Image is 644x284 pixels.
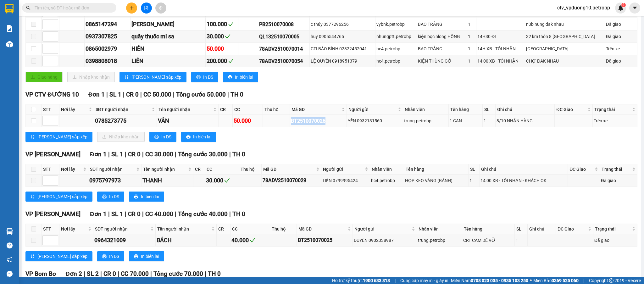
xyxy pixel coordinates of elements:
td: len chi [130,18,196,31]
span: | [108,210,110,218]
span: CR 0 [126,91,139,98]
div: hc4.petrobp [371,177,403,184]
th: Nhân viên [417,224,462,234]
th: Nhân viên [403,104,449,115]
div: n3b nùng đak nhau [526,21,604,28]
span: Tên người nhận [143,166,187,173]
div: 0964321009 [94,236,154,245]
div: CTI BẢO BÌNH 02822452041 [311,45,374,52]
th: CC [230,224,270,234]
span: In DS [203,74,213,81]
th: CC [233,104,263,115]
span: TH 0 [232,210,245,218]
span: In biên lai [235,74,253,81]
td: 0964321009 [93,234,156,247]
th: CR [219,104,233,115]
span: printer [186,135,191,140]
sup: 2 [621,3,626,7]
button: sort-ascending[PERSON_NAME] sắp xếp [25,251,92,261]
th: CC [205,164,239,175]
div: 1 [484,117,495,124]
span: SL 1 [111,210,123,218]
span: Nơi lấy [61,166,82,173]
span: | [84,270,85,277]
th: Nhân viên [370,164,404,175]
th: Ghi chú [480,164,568,175]
div: 1 [468,45,475,52]
div: 100.000 [207,20,237,29]
div: CHỢ ĐAK NHAU [526,58,604,64]
td: 78ADV2510070029 [262,175,321,187]
th: Thu hộ [270,224,297,234]
button: sort-ascending[PERSON_NAME] sắp xếp [25,192,92,202]
div: 30.000 [207,32,237,41]
span: check [228,58,234,64]
span: | [125,151,126,158]
th: Tên hàng [449,104,483,115]
div: 32 km thôn 8 [GEOGRAPHIC_DATA] [526,33,604,40]
span: Tổng cước 40.000 [178,210,228,218]
div: [GEOGRAPHIC_DATA] [526,45,604,52]
span: Người gửi [354,226,410,232]
button: printerIn biên lai [181,132,216,142]
span: | [150,270,152,277]
img: icon-new-feature [618,5,624,11]
td: 0937307825 [85,31,130,43]
span: In biên lai [141,193,159,200]
th: Tên hàng [404,164,469,175]
td: THANH [142,175,193,187]
div: 30.000 [206,176,238,185]
span: Nơi lấy [61,106,87,113]
span: | [140,91,142,98]
td: HIỀN [130,43,196,55]
div: 1 [516,237,526,244]
div: hc4.petrobp [376,58,416,64]
div: HỘP KEO VÀNG (BÁNH) [405,177,467,184]
span: CR 0 [128,151,141,158]
div: BÁCH [157,236,215,245]
strong: 1900 633 818 [363,278,390,283]
div: 200.000 [207,57,237,65]
div: Đã giao [606,33,636,40]
span: printer [228,75,232,80]
span: plus [130,6,134,10]
span: Tên người nhận [157,226,210,232]
td: quầy thuốc mi sa [130,31,196,43]
span: In DS [109,253,119,260]
span: SĐT người nhận [95,226,149,232]
th: SL [483,104,496,115]
span: ĐC Giao [556,106,586,113]
div: PB2510070008 [259,20,308,28]
span: TH 0 [208,270,221,277]
td: 0398808018 [85,55,130,67]
span: Đơn 1 [90,210,107,218]
div: kiện bọc nlong HỒNG [418,33,465,40]
span: In biên lai [141,253,159,260]
button: printerIn biên lai [129,192,164,202]
div: vybnk.petrobp [376,21,416,28]
span: copyright [609,278,613,283]
div: 14:00 XB - TỐI NHẬN - KHÁCH OK [480,177,567,184]
button: caret-down [629,3,640,14]
span: 2 [622,3,625,7]
span: Tổng cước 30.000 [178,151,228,158]
div: c thủy 0377296256 [311,21,374,28]
span: Đơn 1 [88,91,105,98]
span: Mã GD [291,106,340,113]
span: | [175,210,176,218]
span: Đơn 1 [90,151,107,158]
td: 0785273775 [94,115,157,127]
th: Tên hàng [462,224,515,234]
span: CC 70.000 [121,270,149,277]
div: BAO TRẮNG [418,45,465,52]
span: Trạng thái [602,166,631,173]
th: Ghi chú [528,224,556,234]
span: [PERSON_NAME] sắp xếp [131,74,181,81]
div: Trên xe [606,45,636,52]
div: 1 [469,177,478,184]
span: VP CTV ĐƯỜNG 10 [25,91,79,98]
button: printerIn biên lai [223,72,258,82]
span: | [100,270,102,277]
th: CR [217,224,230,234]
button: downloadNhập kho nhận [97,132,145,142]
